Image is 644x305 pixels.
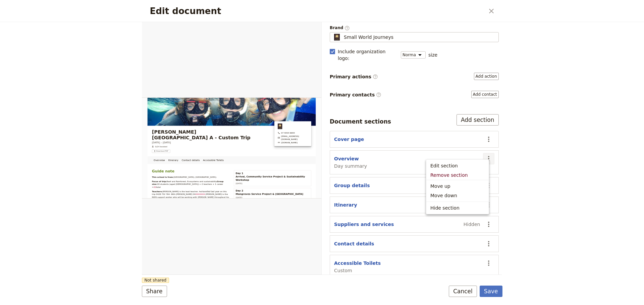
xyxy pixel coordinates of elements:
span: Small World Journeys [344,34,393,41]
span: Custom [334,267,381,274]
span: Day 1 [224,176,243,184]
span: Hide section [430,205,460,211]
button: Accessible Toilets [334,260,381,266]
strong: Focus of trip: [24,198,59,203]
a: Contact details [91,140,142,159]
a: Itinerary [59,140,91,159]
span: ​ [376,92,381,97]
button: Actions [483,134,494,145]
h2: Edit document [150,6,484,16]
span: 22 [28,211,34,216]
button: Close dialog [486,5,497,17]
span: Not shared [142,278,169,283]
img: Small World Journeys logo [325,62,336,75]
strong: This school is from: [24,187,76,192]
span: Move up [430,183,450,189]
span: Edit section [430,162,458,169]
button: Cancel [449,286,477,297]
span: Remove section [430,172,468,178]
span: Move down [430,192,457,199]
button: Actions [483,238,494,249]
button: Remove section [426,170,489,180]
span: ​ [344,25,350,30]
span: Mangroves Service Project & [GEOGRAPHIC_DATA] [224,227,386,235]
span: Primary contacts [330,91,381,98]
span: [DATE] [224,202,240,208]
span: Day 2 [224,219,243,227]
button: Move up [426,181,489,191]
a: Overview [24,140,59,159]
span: size [428,52,437,58]
span: ​ [373,74,378,79]
button: Contact details [334,240,374,247]
em: travelled last yea [143,222,183,227]
button: Primary actions​ [474,73,499,80]
a: www.smallworldjourneys.com.au [325,104,394,110]
a: groups@smallworldjourneys.com.au [325,89,394,102]
button: Suppliers and services [334,221,394,228]
span: [PERSON_NAME] is the lead teacher, he [49,222,143,227]
button: Itinerary [334,202,357,208]
span: [DATE] [224,236,240,242]
button: Edit section [426,161,489,170]
span: [DOMAIN_NAME] [333,104,372,110]
button: Hide section [426,203,489,213]
span: [DATE] – [DATE] [24,103,69,111]
span: Arrival, Community Service Project & Sustainability Workshop [224,184,401,201]
button: ​Download PDF [24,124,68,132]
button: Primary contacts​ [471,91,499,98]
span: total [34,211,45,216]
span: [PERSON_NAME] is the NDIS support worker who will be working with [PERSON_NAME] throughout his trip. [24,228,210,247]
button: Group details [334,182,370,189]
span: Day summary [334,163,367,169]
span: Brand [330,25,499,31]
span: Include organization logo : [338,48,397,62]
span: 07 4054 6693 [325,81,394,88]
span: Download PDF [34,125,63,131]
span: 19 students (aged [DEMOGRAPHIC_DATA]) + 2 teachers + 1 career = [24,204,196,216]
span: 0/24 booked [32,113,61,120]
button: Actions [483,257,494,269]
button: Share [142,286,167,297]
button: Move down [426,191,489,200]
span: Hidden [464,221,480,228]
span: Primary actions [330,73,378,80]
button: Actions [483,219,494,230]
div: Document sections [330,118,391,126]
span: [EMAIL_ADDRESS][DOMAIN_NAME] [333,89,394,102]
span: [GEOGRAPHIC_DATA], [GEOGRAPHIC_DATA]. [76,187,179,192]
span: XXXXXXX. [128,228,152,234]
button: Overview [334,155,359,162]
img: Profile [333,34,341,41]
button: Add section [457,114,499,126]
span: Reef and Rainforest, Ecosystems and sustainability [59,198,179,203]
span: 07 4054 6693 [333,81,366,88]
button: Cover page [334,136,364,143]
button: Save [480,286,502,297]
button: Actions [483,153,494,164]
a: Accessible Toilets [142,140,200,159]
strong: Teachers: [24,222,49,227]
span: Guide note [24,171,78,181]
select: size [401,51,426,59]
